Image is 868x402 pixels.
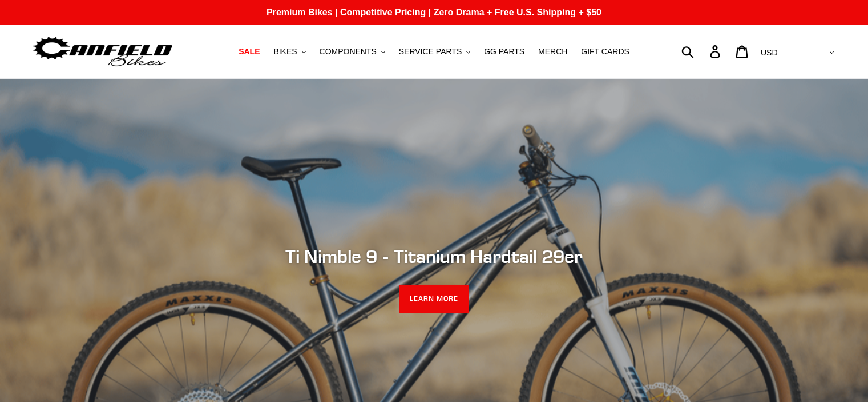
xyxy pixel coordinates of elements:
[393,44,476,59] button: SERVICE PARTS
[538,47,567,57] span: MERCH
[320,47,377,57] span: COMPONENTS
[123,246,745,268] h2: Ti Nimble 9 - Titanium Hardtail 29er
[478,44,530,59] a: GG PARTS
[239,47,260,57] span: SALE
[399,47,462,57] span: SERVICE PARTS
[688,39,717,64] input: Search
[484,47,524,57] span: GG PARTS
[399,285,469,313] a: LEARN MORE
[575,44,635,59] a: GIFT CARDS
[273,47,297,57] span: BIKES
[314,44,391,59] button: COMPONENTS
[233,44,265,59] a: SALE
[581,47,629,57] span: GIFT CARDS
[31,34,174,70] img: Canfield Bikes
[532,44,573,59] a: MERCH
[268,44,311,59] button: BIKES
